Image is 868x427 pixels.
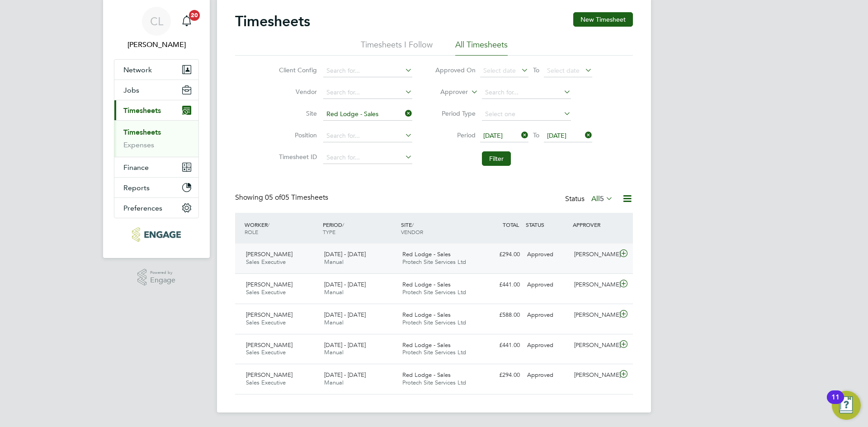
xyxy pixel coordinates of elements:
span: Red Lodge - Sales [402,341,451,349]
span: [DATE] [547,131,566,140]
h2: Timesheets [235,12,310,30]
div: WORKER [242,216,321,240]
span: 05 of [265,193,281,202]
span: 05 Timesheets [265,193,328,202]
div: Approved [524,308,571,323]
div: £588.00 [476,308,524,323]
span: Sales Executive [246,319,286,326]
span: CL [150,15,163,27]
label: Timesheet ID [276,153,317,161]
span: ROLE [245,228,258,235]
span: Engage [150,277,175,284]
span: Manual [324,258,344,266]
div: £294.00 [476,247,524,262]
span: Red Lodge - Sales [402,311,451,319]
span: [DATE] - [DATE] [324,341,366,349]
input: Search for... [323,151,412,164]
span: Manual [324,379,344,386]
label: All [591,194,613,203]
div: Showing [235,193,330,202]
span: [DATE] - [DATE] [324,371,366,379]
input: Search for... [323,86,412,99]
span: Protech Site Services Ltd [402,319,466,326]
button: Filter [482,151,511,166]
span: / [268,221,269,228]
span: Timesheets [123,106,161,115]
div: Approved [524,338,571,353]
span: To [530,64,542,76]
span: Network [123,66,152,74]
span: [DATE] - [DATE] [324,311,366,319]
a: Expenses [123,141,154,149]
div: [PERSON_NAME] [571,338,618,353]
span: Jobs [123,86,139,94]
label: Site [276,109,317,117]
div: Approved [524,277,571,292]
label: Position [276,131,317,139]
span: Sales Executive [246,379,286,386]
input: Search for... [323,108,412,121]
span: To [530,129,542,141]
span: Red Lodge - Sales [402,371,451,379]
span: Manual [324,348,344,356]
span: Reports [123,183,150,192]
input: Search for... [482,86,571,99]
div: [PERSON_NAME] [571,247,618,262]
label: Approved On [435,66,476,74]
span: [PERSON_NAME] [246,250,292,258]
div: 11 [831,397,840,409]
span: Protech Site Services Ltd [402,258,466,266]
input: Select one [482,108,571,121]
label: Period Type [435,109,476,117]
span: TOTAL [503,221,519,228]
span: / [342,221,344,228]
span: [DATE] [483,131,503,140]
input: Search for... [323,65,412,77]
label: Period [435,131,476,139]
span: [PERSON_NAME] [246,281,292,288]
a: Powered byEngage [137,269,176,286]
li: All Timesheets [455,39,508,56]
div: APPROVER [571,216,618,233]
div: Status [565,193,615,206]
span: Protech Site Services Ltd [402,379,466,386]
li: Timesheets I Follow [361,39,433,56]
button: Jobs [114,80,198,100]
button: Timesheets [114,100,198,120]
span: Preferences [123,204,162,212]
label: Vendor [276,88,317,96]
label: Client Config [276,66,317,74]
button: Preferences [114,198,198,218]
span: VENDOR [401,228,423,235]
span: 5 [600,194,604,203]
span: Protech Site Services Ltd [402,348,466,356]
span: [DATE] - [DATE] [324,281,366,288]
div: Timesheets [114,120,198,157]
span: Chloe Lyons [114,39,199,50]
div: £441.00 [476,338,524,353]
a: 20 [178,7,196,36]
a: CL[PERSON_NAME] [114,7,199,50]
span: [PERSON_NAME] [246,341,292,349]
div: [PERSON_NAME] [571,368,618,383]
div: £441.00 [476,277,524,292]
span: / [412,221,414,228]
span: [DATE] - [DATE] [324,250,366,258]
div: SITE [399,216,477,240]
span: 20 [189,10,200,21]
span: Manual [324,319,344,326]
span: Finance [123,163,149,172]
span: Select date [483,66,516,75]
div: PERIOD [321,216,399,240]
span: Sales Executive [246,258,286,266]
span: TYPE [323,228,335,235]
div: STATUS [524,216,571,233]
div: £294.00 [476,368,524,383]
input: Search for... [323,130,412,142]
span: Protech Site Services Ltd [402,288,466,296]
button: Finance [114,157,198,177]
div: Approved [524,247,571,262]
div: [PERSON_NAME] [571,277,618,292]
span: [PERSON_NAME] [246,311,292,319]
span: Red Lodge - Sales [402,250,451,258]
